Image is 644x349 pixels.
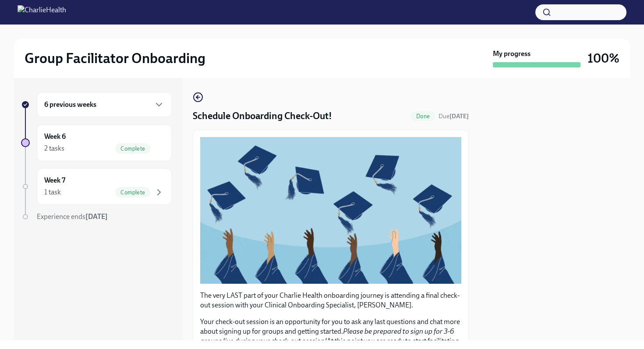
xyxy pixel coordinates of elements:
[44,100,96,109] h6: 6 previous weeks
[85,212,108,221] strong: [DATE]
[493,49,531,59] strong: My progress
[44,132,66,141] h6: Week 6
[37,212,108,221] span: Experience ends
[44,176,65,185] h6: Week 7
[44,144,64,153] div: 2 tasks
[115,145,150,152] span: Complete
[21,124,172,161] a: Week 62 tasksComplete
[439,113,469,120] span: Due
[21,168,172,205] a: Week 71 taskComplete
[37,92,172,117] div: 6 previous weeks
[193,109,332,123] h4: Schedule Onboarding Check-Out!
[411,113,435,120] span: Done
[200,291,461,310] p: The very LAST part of your Charlie Health onboarding journey is attending a final check-out sessi...
[25,49,205,67] h2: Group Facilitator Onboarding
[115,189,150,196] span: Complete
[587,50,619,66] h3: 100%
[449,113,469,120] strong: [DATE]
[439,112,469,120] span: September 6th, 2025 09:00
[18,5,66,19] img: CharlieHealth
[200,137,461,284] button: Zoom image
[44,187,61,197] div: 1 task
